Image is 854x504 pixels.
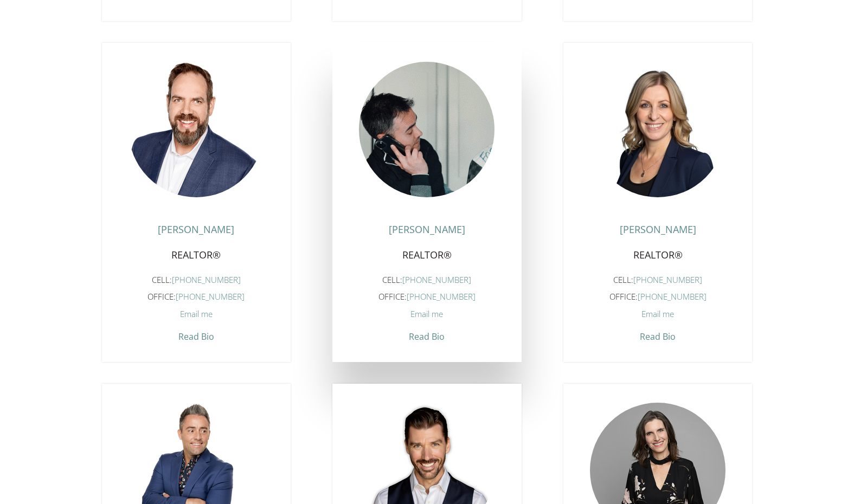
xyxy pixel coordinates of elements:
[409,325,445,343] span: Read Bio
[176,291,245,302] a: [PHONE_NUMBER]
[341,224,513,241] h4: [PERSON_NAME]
[640,325,676,343] span: Read Bio
[402,274,471,285] a: [PHONE_NUMBER]
[638,291,707,302] a: [PHONE_NUMBER]
[110,224,282,241] h4: [PERSON_NAME]
[407,291,476,302] a: [PHONE_NUMBER]
[378,291,407,302] span: Office:
[178,325,214,343] span: Read Bio
[609,291,638,302] span: Office:
[633,274,702,285] a: [PHONE_NUMBER]
[641,308,674,319] span: Email me
[382,274,402,285] span: Cell:
[341,246,513,269] h5: REALTOR®
[147,291,176,302] span: Office:
[180,308,213,319] span: Email me
[410,308,443,319] span: Email me
[152,274,172,285] span: Cell:
[572,224,744,241] h4: [PERSON_NAME]
[110,246,282,269] h5: REALTOR®
[572,246,744,269] h5: REALTOR®
[172,274,241,285] a: [PHONE_NUMBER]
[613,274,633,285] span: Cell:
